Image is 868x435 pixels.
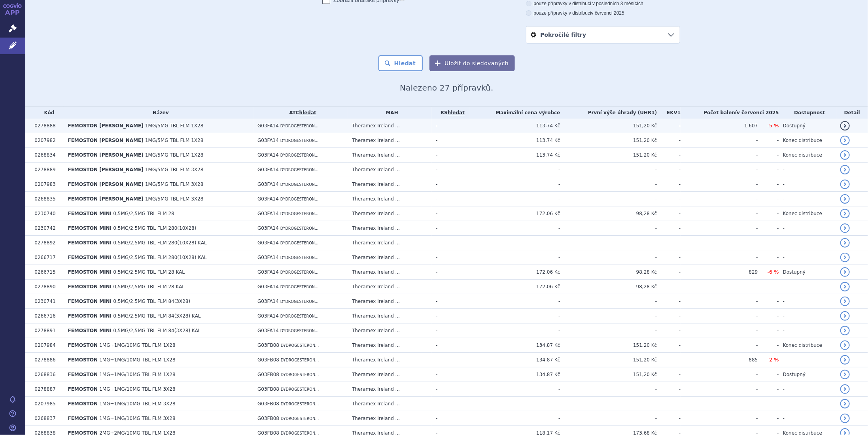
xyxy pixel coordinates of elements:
td: 134,87 Kč [469,353,560,367]
td: - [560,250,657,265]
span: DYDROGESTERON... [281,343,319,348]
a: detail [840,150,850,160]
span: FEMOSTON MINI [68,313,112,319]
span: FEMOSTON [PERSON_NAME] [68,167,143,172]
td: - [758,221,779,236]
td: - [560,221,657,236]
td: 113,74 Kč [469,133,560,148]
td: - [681,367,758,382]
td: - [779,236,836,250]
span: 0,5MG/2,5MG TBL FLM 28 KAL [113,284,185,289]
span: G03FA14 [257,211,279,216]
td: Theramex Ireland ... [348,221,432,236]
td: - [657,221,681,236]
span: v červenci 2025 [591,10,624,16]
span: FEMOSTON [68,386,98,392]
a: hledat [299,110,316,115]
span: FEMOSTON [PERSON_NAME] [68,123,143,129]
span: DYDROGESTERON... [280,182,318,187]
span: G03FA14 [257,284,279,289]
td: Theramex Ireland ... [348,265,432,280]
td: - [657,163,681,177]
a: detail [840,194,850,204]
a: detail [840,267,850,277]
td: 98,28 Kč [560,280,657,294]
td: - [779,382,836,397]
span: 0,5MG/2,5MG TBL FLM 280(10X28) [113,225,196,231]
td: Dostupný [779,119,836,133]
span: G03FA14 [257,328,279,333]
td: - [432,280,469,294]
span: FEMOSTON MINI [68,299,112,304]
td: - [681,397,758,411]
span: DYDROGESTERON... [281,373,319,377]
td: - [432,177,469,192]
td: 151,20 Kč [560,133,657,148]
span: 0,5MG/2,5MG TBL FLM 84(3X28) KAL [113,313,200,319]
td: 172,06 Kč [469,206,560,221]
td: Theramex Ireland ... [348,236,432,250]
td: Theramex Ireland ... [348,280,432,294]
span: FEMOSTON [PERSON_NAME] [68,196,143,202]
span: 0,5MG/2,5MG TBL FLM 280(10X28) KAL [113,255,207,260]
td: - [779,163,836,177]
td: Theramex Ireland ... [348,163,432,177]
td: Theramex Ireland ... [348,382,432,397]
th: Počet balení [681,107,779,119]
td: 172,06 Kč [469,280,560,294]
td: - [432,192,469,206]
span: G03FA14 [257,269,279,275]
td: - [469,382,560,397]
span: 0,5MG/2,5MG TBL FLM 84(3X28) [113,299,190,304]
td: - [681,192,758,206]
td: - [681,221,758,236]
td: Theramex Ireland ... [348,353,432,367]
td: - [657,309,681,323]
td: - [560,309,657,323]
td: - [469,236,560,250]
td: 0266716 [30,309,64,323]
td: 0230742 [30,221,64,236]
td: - [758,177,779,192]
td: - [681,250,758,265]
td: - [432,221,469,236]
a: detail [840,121,850,130]
span: 0,5MG/2,5MG TBL FLM 280(10X28) KAL [113,240,207,246]
td: Dostupný [779,265,836,280]
span: 1MG+1MG/10MG TBL FLM 1X28 [99,342,175,348]
span: G03FA14 [257,255,279,260]
td: - [681,206,758,221]
a: detail [840,340,850,350]
label: pouze přípravky v distribuci v posledních 3 měsících [526,0,680,7]
span: FEMOSTON [PERSON_NAME] [68,138,143,143]
a: detail [840,180,850,189]
td: - [657,353,681,367]
td: - [469,397,560,411]
td: - [681,280,758,294]
td: 0230741 [30,294,64,309]
td: Theramex Ireland ... [348,206,432,221]
span: DYDROGESTERON... [281,387,319,391]
span: 1MG/5MG TBL FLM 3X28 [145,196,203,202]
td: Theramex Ireland ... [348,294,432,309]
td: - [681,177,758,192]
a: detail [840,297,850,306]
a: detail [840,282,850,291]
td: - [758,397,779,411]
span: G03FA14 [257,152,279,158]
td: Theramex Ireland ... [348,338,432,353]
th: EKV1 [657,107,681,119]
th: Název [64,107,253,119]
a: vyhledávání neobsahuje žádnou platnou referenční skupinu [448,110,465,115]
td: 98,28 Kč [560,206,657,221]
span: -5 % [768,123,779,129]
td: - [560,323,657,338]
td: Konec distribuce [779,133,836,148]
td: 98,28 Kč [560,265,657,280]
td: 1 607 [681,119,758,133]
a: Pokročilé filtry [526,26,680,43]
td: - [758,163,779,177]
td: - [432,323,469,338]
td: - [657,382,681,397]
span: DYDROGESTERON... [280,241,318,245]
